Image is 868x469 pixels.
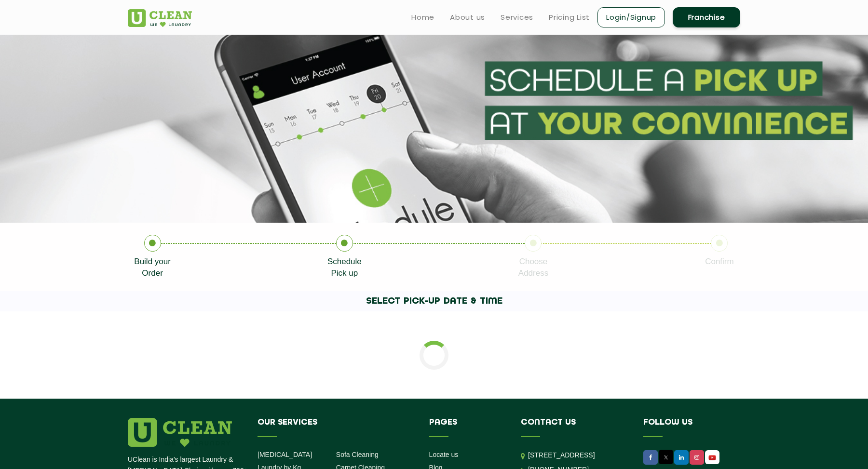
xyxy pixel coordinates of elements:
p: Confirm [705,256,734,268]
h4: Follow us [643,418,728,436]
h4: Our Services [258,418,415,436]
p: Build your Order [134,256,171,279]
img: logo.png [128,418,232,447]
h4: Contact us [521,418,629,436]
h4: Pages [429,418,507,436]
p: [STREET_ADDRESS] [528,450,629,461]
a: Login/Signup [597,7,665,27]
a: Services [501,12,533,23]
a: Pricing List [549,12,590,23]
a: About us [450,12,485,23]
p: Schedule Pick up [327,256,362,279]
a: Franchise [673,7,740,27]
img: UClean Laundry and Dry Cleaning [128,9,192,27]
a: Home [411,12,434,23]
p: Choose Address [518,256,548,279]
img: UClean Laundry and Dry Cleaning [706,453,719,463]
a: [MEDICAL_DATA] [258,451,312,458]
a: Sofa Cleaning [336,451,379,458]
h1: SELECT PICK-UP DATE & TIME [87,291,781,311]
a: Locate us [429,451,459,458]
